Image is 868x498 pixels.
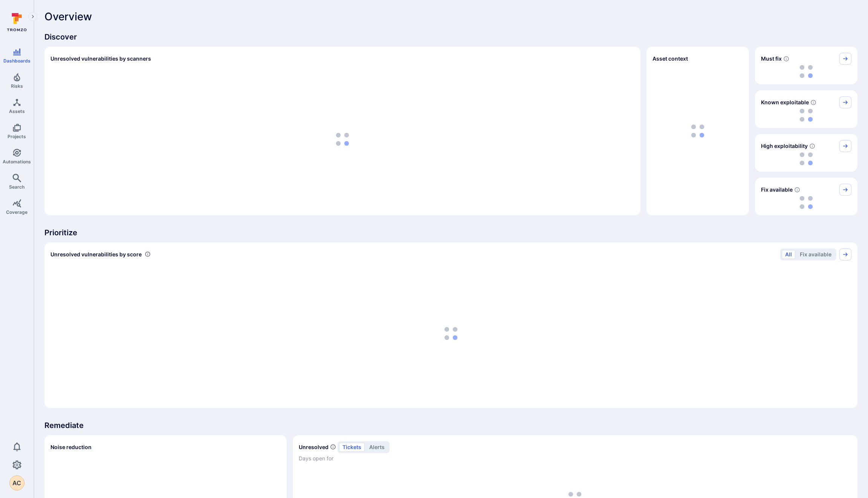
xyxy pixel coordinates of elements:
span: Unresolved vulnerabilities by score [50,251,142,258]
span: Prioritize [44,227,857,238]
div: Known exploitable [755,90,857,128]
svg: Confirmed exploitable by KEV [810,99,816,105]
img: Loading... [800,196,813,209]
span: Projects [8,134,26,139]
button: Fix available [796,250,835,259]
img: Loading... [336,133,349,146]
button: Expand navigation menu [28,12,37,21]
span: Asset context [653,55,688,62]
span: High exploitability [761,142,808,150]
span: Overview [44,11,92,23]
div: High exploitability [755,134,857,172]
span: Remediate [44,420,857,431]
i: Expand navigation menu [30,14,35,20]
span: Automations [3,159,31,164]
div: loading spinner [50,69,634,209]
span: Must fix [761,55,782,62]
img: Loading... [800,152,813,165]
button: tickets [339,443,365,452]
span: Dashboards [3,58,31,64]
svg: Vulnerabilities with fix available [794,187,800,193]
div: Fix available [755,178,857,215]
h2: Unresolved [299,443,329,451]
div: Abraham Cain [9,475,24,490]
div: loading spinner [761,152,851,166]
button: All [782,250,795,259]
h2: Unresolved vulnerabilities by scanners [50,55,151,62]
img: Loading... [800,65,813,78]
svg: Risk score >=40 , missed SLA [783,56,789,62]
img: Loading... [800,109,813,122]
div: loading spinner [761,108,851,122]
img: Loading... [445,327,457,340]
div: Number of vulnerabilities in status 'Open' 'Triaged' and 'In process' grouped by score [145,250,151,258]
span: Coverage [6,209,28,215]
svg: EPSS score ≥ 0.7 [809,143,815,149]
button: alerts [366,443,388,452]
div: loading spinner [761,196,851,209]
button: AC [9,475,24,490]
span: Risks [11,83,23,89]
div: loading spinner [761,65,851,78]
span: Known exploitable [761,99,809,106]
span: Number of unresolved items by priority and days open [330,443,336,451]
span: Fix available [761,186,793,193]
div: loading spinner [50,265,851,402]
span: Discover [44,32,857,42]
span: Search [9,184,24,190]
span: Days open for [299,455,851,462]
span: Assets [9,108,25,114]
span: Noise reduction [50,444,92,450]
div: Must fix [755,47,857,84]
